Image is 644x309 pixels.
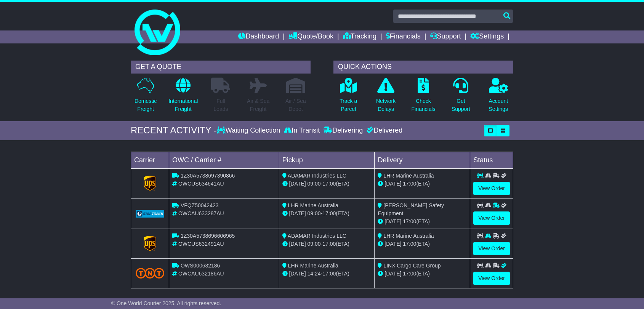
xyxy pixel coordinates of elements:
[470,152,513,168] td: Status
[178,210,224,216] span: OWCAU633287AU
[322,271,336,277] span: 17:00
[322,241,336,247] span: 17:00
[144,236,157,251] img: GetCarrierServiceLogo
[473,211,510,225] a: View Order
[136,268,164,278] img: TNT_Domestic.png
[144,176,157,191] img: GetCarrierServiceLogo
[131,152,169,168] td: Carrier
[340,97,357,113] p: Track a Parcel
[181,202,219,208] span: VFQZ50042423
[169,152,279,168] td: OWC / Carrier #
[378,240,467,248] div: (ETA)
[473,182,510,195] a: View Order
[289,271,306,277] span: [DATE]
[451,77,471,117] a: GetSupport
[211,97,230,113] p: Full Loads
[383,173,434,179] span: LHR Marine Australia
[136,210,164,218] img: GetCarrierServiceLogo
[282,240,372,248] div: - (ETA)
[489,97,508,113] p: Account Settings
[376,97,396,113] p: Network Delays
[135,97,157,113] p: Domestic Freight
[403,271,416,277] span: 17:00
[452,97,470,113] p: Get Support
[403,181,416,187] span: 17:00
[288,233,346,239] span: ADAMAR Industries LLC
[131,61,311,74] div: GET A QUOTE
[383,263,441,269] span: LINX Cargo Care Group
[378,218,467,226] div: (ETA)
[181,263,220,269] span: OWS000632186
[288,173,346,179] span: ADAMAR Industries LLC
[470,30,504,43] a: Settings
[403,218,416,224] span: 17:00
[383,233,434,239] span: LHR Marine Australia
[282,210,372,218] div: - (ETA)
[339,77,357,117] a: Track aParcel
[247,97,269,113] p: Air & Sea Freight
[178,181,224,187] span: OWCUS634641AU
[322,210,336,216] span: 17:00
[384,271,401,277] span: [DATE]
[322,181,336,187] span: 17:00
[238,30,279,43] a: Dashboard
[279,152,375,168] td: Pickup
[411,77,436,117] a: CheckFinancials
[289,241,306,247] span: [DATE]
[473,242,510,255] a: View Order
[386,30,421,43] a: Financials
[384,241,401,247] span: [DATE]
[282,180,372,188] div: - (ETA)
[181,233,235,239] span: 1Z30A5738696606965
[111,300,221,306] span: © One World Courier 2025. All rights reserved.
[288,202,338,208] span: LHR Marine Australia
[378,180,467,188] div: (ETA)
[375,152,470,168] td: Delivery
[168,77,198,117] a: InternationalFreight
[308,271,321,277] span: 14:24
[181,173,235,179] span: 1Z30A5738697390866
[282,126,322,135] div: In Transit
[322,126,365,135] div: Delivering
[285,97,306,113] p: Air / Sea Depot
[178,271,224,277] span: OWCAU632186AU
[365,126,402,135] div: Delivered
[333,61,513,74] div: QUICK ACTIONS
[217,126,282,135] div: Waiting Collection
[308,181,321,187] span: 09:00
[430,30,461,43] a: Support
[134,77,157,117] a: DomesticFreight
[376,77,396,117] a: NetworkDelays
[308,210,321,216] span: 09:00
[308,241,321,247] span: 09:00
[289,181,306,187] span: [DATE]
[282,270,372,278] div: - (ETA)
[384,181,401,187] span: [DATE]
[289,210,306,216] span: [DATE]
[131,125,217,136] div: RECENT ACTIVITY -
[288,263,338,269] span: LHR Marine Australia
[403,241,416,247] span: 17:00
[168,97,198,113] p: International Freight
[378,202,444,216] span: [PERSON_NAME] Safety Equipment
[378,270,467,278] div: (ETA)
[288,30,333,43] a: Quote/Book
[412,97,436,113] p: Check Financials
[384,218,401,224] span: [DATE]
[178,241,224,247] span: OWCUS632491AU
[473,272,510,285] a: View Order
[489,77,509,117] a: AccountSettings
[343,30,376,43] a: Tracking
